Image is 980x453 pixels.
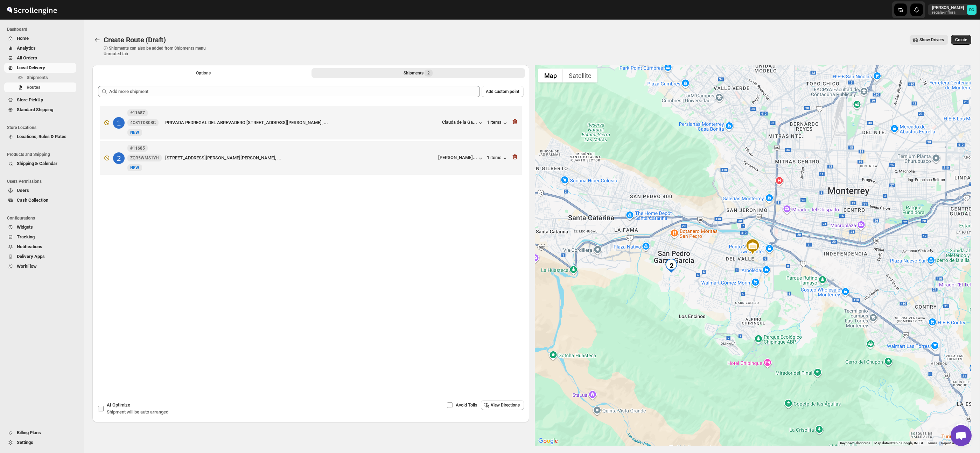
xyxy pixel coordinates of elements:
button: Delivery Apps [4,252,76,261]
button: Add custom point [482,86,524,97]
span: All Orders [17,55,37,60]
span: Store PickUp [17,97,43,102]
span: Local Delivery [17,65,45,70]
div: 2 [664,259,678,273]
button: View Directions [481,400,524,410]
button: Users [4,186,76,195]
span: Dashboard [7,27,79,32]
p: ⓘ Shipments can also be added from Shipments menu Unrouted tab [104,45,214,57]
span: Store Locations [7,125,79,130]
span: Routes [27,85,41,90]
div: [PERSON_NAME]... [438,155,477,160]
button: Routes [92,35,102,45]
span: Home [17,36,29,41]
img: Google [537,437,560,446]
button: Shipping & Calendar [4,159,76,168]
button: Billing Plans [4,428,76,438]
button: All Route Options [97,68,310,78]
span: Widgets [17,224,33,230]
div: PRIVADA PEDREGAL DEL ABREVADERO [STREET_ADDRESS][PERSON_NAME], ... [165,119,439,126]
button: Analytics [4,43,76,53]
span: Add custom point [486,89,519,94]
button: Home [4,34,76,43]
span: Locations, Rules & Rates [17,134,66,139]
span: NEW [130,165,139,170]
div: Shipments [404,70,433,77]
span: View Directions [491,402,520,408]
img: ScrollEngine [6,1,58,19]
button: Notifications [4,242,76,252]
button: Map camera controls [954,423,968,437]
button: Show Drivers [910,35,948,45]
button: WorkFlow [4,261,76,271]
div: Selected Shipments [92,80,529,370]
button: Clauda de la Ga... [442,120,484,127]
p: [PERSON_NAME] [932,5,964,10]
button: Show satellite imagery [563,69,597,82]
button: Keyboard shortcuts [840,441,870,446]
a: Terms [927,441,937,445]
span: 2 [427,70,430,76]
button: 1 items [487,155,509,162]
span: Billing Plans [17,430,41,435]
button: Selected Shipments [311,68,525,78]
button: Routes [4,82,76,92]
span: Users [17,188,29,193]
button: Locations, Rules & Rates [4,132,76,142]
div: 1 [113,117,125,129]
span: Tracking [17,234,35,239]
span: Options [196,70,211,76]
span: Shipment will be auto arranged [107,409,168,415]
button: All Orders [4,53,76,63]
a: Open this area in Google Maps (opens a new window) [537,437,560,446]
span: Notifications [17,244,42,249]
span: Settings [17,440,33,445]
button: Tracking [4,232,76,242]
span: 4O81TD80SG [130,120,156,125]
div: Clauda de la Ga... [442,120,477,125]
span: Shipping & Calendar [17,161,57,166]
span: Cash Collection [17,197,48,203]
button: [PERSON_NAME]... [438,155,484,162]
span: Avoid Tolls [456,402,477,408]
span: ZQR5WMS1YH [130,155,159,161]
span: Map data ©2025 Google, INEGI [874,441,923,445]
button: Cash Collection [4,195,76,205]
a: Open chat [951,425,972,446]
b: #11687 [130,110,145,115]
b: #11685 [130,146,145,151]
span: WorkFlow [17,264,37,269]
span: Users Permissions [7,179,79,184]
span: Analytics [17,45,36,51]
button: 1 items [487,120,509,127]
span: Standard Shipping [17,107,53,112]
button: Settings [4,438,76,447]
span: Shipments [27,75,48,80]
div: 2 [113,152,125,164]
p: regala-inflora [932,10,964,15]
button: Widgets [4,222,76,232]
span: AI Optimize [107,402,130,408]
span: Configurations [7,215,79,221]
input: Add more shipment [109,86,480,97]
div: [STREET_ADDRESS][PERSON_NAME][PERSON_NAME], ... [165,154,435,161]
span: NEW [130,130,139,135]
span: DAVID CORONADO [967,5,976,15]
a: Report a map error [941,441,969,445]
span: Show Drivers [919,37,944,43]
button: Create [951,35,971,45]
button: User menu [928,4,977,15]
span: Products and Shipping [7,152,79,157]
button: Shipments [4,73,76,82]
button: Show street map [538,69,563,82]
span: Delivery Apps [17,254,45,259]
span: Create [955,37,967,43]
span: Create Route (Draft) [104,36,166,44]
text: DC [969,8,974,12]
